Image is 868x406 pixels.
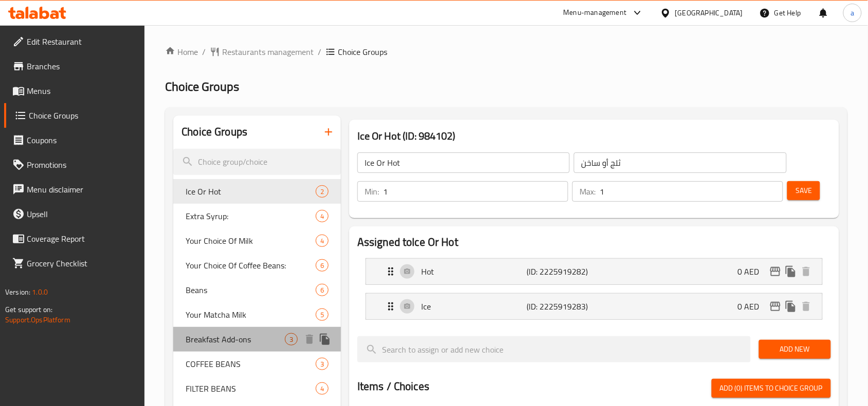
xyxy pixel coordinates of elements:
[357,289,831,324] li: Expand
[787,181,820,200] button: Save
[768,299,783,314] button: edit
[366,294,822,319] div: Expand
[173,253,341,278] div: Your Choice Of Coffee Beans:6
[186,382,316,395] span: FILTER BEANS
[32,285,48,299] span: 1.0.0
[316,235,329,247] div: Choices
[783,299,799,314] button: duplicate
[4,128,145,152] a: Coupons
[27,183,137,196] span: Menu disclaimer
[5,303,52,316] span: Get support on:
[357,336,751,362] input: search
[357,235,831,250] h2: Assigned to Ice Or Hot
[357,254,831,289] li: Expand
[5,285,30,299] span: Version:
[318,46,321,58] li: /
[173,149,341,175] input: search
[29,109,137,122] span: Choice Groups
[4,103,145,128] a: Choice Groups
[165,46,847,58] nav: breadcrumb
[316,211,328,221] span: 4
[738,265,768,278] p: 0 AED
[799,299,814,314] button: delete
[783,264,799,279] button: duplicate
[4,226,145,251] a: Coverage Report
[27,159,137,171] span: Promotions
[767,343,823,356] span: Add New
[316,259,329,272] div: Choices
[527,300,597,313] p: (ID: 2225919283)
[799,264,814,279] button: delete
[317,332,333,347] button: duplicate
[186,259,316,272] span: Your Choice Of Coffee Beans:
[27,208,137,220] span: Upsell
[738,300,768,313] p: 0 AED
[527,265,597,278] p: (ID: 2225919282)
[316,310,328,320] span: 5
[285,333,298,345] div: Choices
[186,235,316,247] span: Your Choice Of Milk
[316,285,328,295] span: 6
[173,228,341,253] div: Your Choice Of Milk4
[210,46,314,58] a: Restaurants management
[316,261,328,270] span: 6
[759,340,831,359] button: Add New
[366,259,822,284] div: Expand
[186,210,316,222] span: Extra Syrup:
[316,236,328,246] span: 4
[4,152,145,177] a: Promotions
[222,46,314,58] span: Restaurants management
[316,384,328,394] span: 4
[4,79,145,103] a: Menus
[165,46,198,58] a: Home
[27,85,137,97] span: Menus
[27,233,137,245] span: Coverage Report
[712,379,831,398] button: Add (0) items to choice group
[173,179,341,204] div: Ice Or Hot2
[173,302,341,327] div: Your Matcha Milk5
[316,185,329,198] div: Choices
[173,204,341,228] div: Extra Syrup:4
[421,265,527,278] p: Hot
[564,7,627,19] div: Menu-management
[316,308,329,321] div: Choices
[4,202,145,226] a: Upsell
[186,308,316,321] span: Your Matcha Milk
[795,184,812,197] span: Save
[4,177,145,202] a: Menu disclaimer
[357,128,831,144] h3: Ice Or Hot (ID: 984102)
[302,332,317,347] button: delete
[173,376,341,401] div: FILTER BEANS4
[675,7,743,18] div: [GEOGRAPHIC_DATA]
[165,75,239,98] span: Choice Groups
[316,210,329,222] div: Choices
[365,185,379,198] p: Min:
[186,333,285,345] span: Breakfast Add-ons
[27,257,137,269] span: Grocery Checklist
[338,46,387,58] span: Choice Groups
[202,46,206,58] li: /
[357,379,429,394] h2: Items / Choices
[173,278,341,302] div: Beans6
[173,352,341,376] div: COFFEE BEANS3
[316,358,329,370] div: Choices
[186,284,316,296] span: Beans
[173,327,341,352] div: Breakfast Add-ons3deleteduplicate
[285,335,297,344] span: 3
[186,358,316,370] span: COFFEE BEANS
[316,382,329,395] div: Choices
[27,60,137,72] span: Branches
[720,382,823,395] span: Add (0) items to choice group
[580,185,595,198] p: Max:
[316,359,328,369] span: 3
[768,264,783,279] button: edit
[5,313,70,326] a: Support.OpsPlatform
[27,134,137,146] span: Coupons
[851,7,854,18] span: a
[186,185,316,198] span: Ice Or Hot
[4,54,145,79] a: Branches
[27,35,137,48] span: Edit Restaurant
[182,124,247,140] h2: Choice Groups
[316,187,328,197] span: 2
[421,300,527,313] p: Ice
